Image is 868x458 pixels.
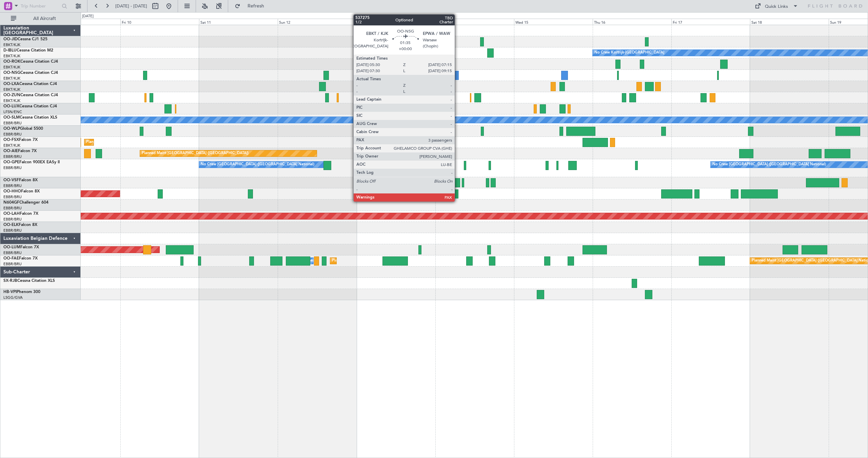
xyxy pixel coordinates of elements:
div: Thu 9 [42,19,120,25]
a: OO-WLPGlobal 5500 [3,127,43,131]
a: N604GFChallenger 604 [3,201,48,205]
a: EBKT/KJK [3,65,20,70]
a: OO-LUXCessna Citation CJ4 [3,104,57,108]
a: EBKT/KJK [3,76,20,81]
a: OO-FSXFalcon 7X [3,138,38,142]
a: EBKT/KJK [3,42,20,47]
a: OO-JIDCessna CJ1 525 [3,37,47,41]
a: OO-ZUNCessna Citation CJ4 [3,93,58,97]
span: OO-ROK [3,60,20,64]
div: Quick Links [765,3,788,10]
div: Fri 10 [120,19,199,25]
span: OO-GPE [3,160,19,164]
span: HB-VPI [3,290,17,294]
a: OO-NSGCessna Citation CJ4 [3,71,58,75]
div: No Crew [GEOGRAPHIC_DATA] ([GEOGRAPHIC_DATA] National) [201,160,314,170]
div: Thu 16 [593,19,671,25]
div: Sat 18 [750,19,829,25]
a: EBBR/BRU [3,121,22,126]
a: EBBR/BRU [3,165,22,170]
a: HB-VPIPhenom 300 [3,290,40,294]
a: OO-LXACessna Citation CJ4 [3,82,57,86]
span: [DATE] - [DATE] [115,3,147,9]
span: All Aircraft [18,16,72,21]
span: OO-SLM [3,116,20,120]
a: LFSN/ENC [3,109,22,114]
a: EBBR/BRU [3,262,22,267]
div: No Crew Kortrijk-[GEOGRAPHIC_DATA] [594,48,664,58]
a: EBKT/KJK [3,87,20,92]
div: Sat 11 [199,19,278,25]
span: N604GF [3,201,19,205]
span: OO-FSX [3,138,19,142]
a: OO-SLMCessna Citation XLS [3,116,57,120]
a: EBKT/KJK [3,98,20,103]
input: Trip Number [21,1,60,11]
a: OO-ROKCessna Citation CJ4 [3,60,58,64]
div: Wed 15 [514,19,593,25]
a: EBKT/KJK [3,143,20,148]
div: Fri 17 [671,19,750,25]
span: OO-LUM [3,245,20,249]
a: OO-VSFFalcon 8X [3,178,38,182]
span: OO-ELK [3,223,19,227]
a: EBBR/BRU [3,132,22,137]
div: [DATE] [82,14,94,19]
a: OO-LUMFalcon 7X [3,245,39,249]
div: Planned Maint Kortrijk-[GEOGRAPHIC_DATA] [86,137,165,147]
div: Sun 12 [278,19,356,25]
span: D-IBLU [3,48,17,53]
span: OO-AIE [3,149,18,153]
a: EBBR/BRU [3,194,22,200]
a: EBBR/BRU [3,228,22,233]
a: EBKT/KJK [3,54,20,59]
div: Mon 13 [357,19,435,25]
button: All Aircraft [7,13,74,24]
span: OO-LAH [3,212,20,216]
a: EBBR/BRU [3,183,22,188]
div: No Crew [GEOGRAPHIC_DATA] ([GEOGRAPHIC_DATA] National) [712,160,826,170]
a: SX-RJBCessna Citation XLS [3,279,55,283]
span: SX-RJB [3,279,17,283]
a: OO-AIEFalcon 7X [3,149,37,153]
a: OO-LAHFalcon 7X [3,212,38,216]
div: Planned Maint [GEOGRAPHIC_DATA] ([GEOGRAPHIC_DATA]) [142,148,249,159]
button: Quick Links [751,1,802,12]
span: OO-NSG [3,71,20,75]
a: OO-ELKFalcon 8X [3,223,37,227]
span: OO-VSF [3,178,19,182]
a: OO-HHOFalcon 8X [3,189,40,193]
span: OO-FAE [3,256,19,261]
span: OO-JID [3,37,18,41]
a: OO-FAEFalcon 7X [3,256,38,261]
a: OO-GPEFalcon 900EX EASy II [3,160,60,164]
div: Planned Maint Melsbroek Air Base [332,256,391,266]
span: OO-LXA [3,82,19,86]
a: LSGG/GVA [3,295,23,300]
a: EBBR/BRU [3,206,22,211]
span: OO-HHO [3,189,21,193]
span: OO-LUX [3,104,19,108]
a: EBBR/BRU [3,217,22,222]
span: OO-WLP [3,127,20,131]
a: EBBR/BRU [3,154,22,159]
a: EBBR/BRU [3,250,22,255]
a: D-IBLUCessna Citation M2 [3,48,53,53]
span: Refresh [242,4,270,8]
div: Tue 14 [435,19,514,25]
button: Refresh [232,1,272,12]
span: OO-ZUN [3,93,20,97]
